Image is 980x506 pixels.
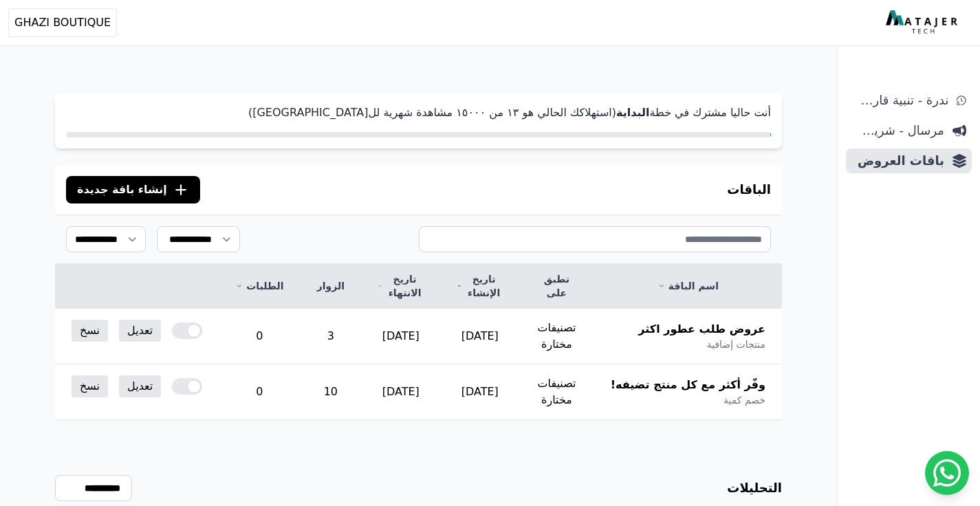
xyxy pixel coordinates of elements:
[235,279,283,293] a: الطلبات
[219,309,300,364] td: 0
[14,14,111,31] span: GHAZI BOUTIQUE
[707,338,765,351] span: منتجات إضافية
[851,151,944,170] span: باقات العروض
[72,320,108,342] a: نسخ
[378,272,424,300] a: تاريخ الانتهاء
[727,180,771,199] h3: الباقات
[638,321,765,338] span: عروض طلب عطور اكثر
[77,181,167,198] span: إنشاء باقة جديدة
[361,309,440,364] td: [DATE]
[8,8,117,37] button: GHAZI BOUTIQUE
[119,375,161,397] a: تعديل
[886,10,961,35] img: MatajerTech Logo
[851,91,948,110] span: ندرة - تنبية قارب علي النفاذ
[519,309,594,364] td: تصنيفات مختارة
[301,364,361,420] td: 10
[66,104,771,121] p: أنت حاليا مشترك في خطة (استهلاكك الحالي هو ١۳ من ١٥۰۰۰ مشاهدة شهرية لل[GEOGRAPHIC_DATA])
[219,364,300,420] td: 0
[727,478,782,498] h3: التحليلات
[301,309,361,364] td: 3
[723,393,765,407] span: خصم كمية
[119,320,161,342] a: تعديل
[361,364,440,420] td: [DATE]
[66,176,200,203] button: إنشاء باقة جديدة
[611,377,765,393] span: وفّر أكثر مع كل منتج تضيفه!
[301,264,361,309] th: الزوار
[519,364,594,420] td: تصنيفات مختارة
[440,309,519,364] td: [DATE]
[616,106,649,119] strong: البداية
[72,375,108,397] a: نسخ
[519,264,594,309] th: تطبق على
[851,121,944,140] span: مرسال - شريط دعاية
[457,272,503,300] a: تاريخ الإنشاء
[611,279,765,293] a: اسم الباقة
[440,364,519,420] td: [DATE]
